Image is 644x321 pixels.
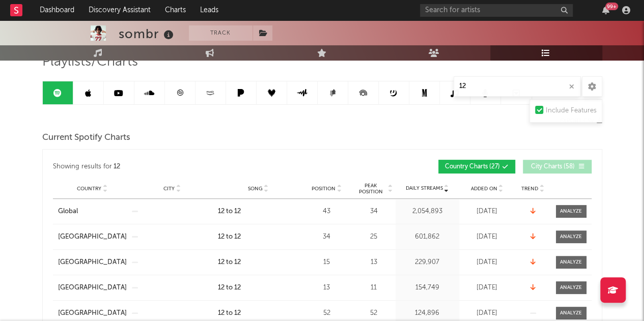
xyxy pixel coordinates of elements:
div: 229,907 [398,257,457,268]
a: [GEOGRAPHIC_DATA] [58,257,127,268]
div: 12 to 12 [218,232,241,242]
div: Showing results for [53,160,322,173]
div: Include Features [546,105,597,117]
div: 13 [304,283,350,293]
div: 34 [304,232,350,242]
div: 34 [355,207,393,217]
a: 12 to 12 [218,257,299,268]
span: Trend [521,186,538,192]
span: Daily Streams [406,185,443,192]
span: Current Spotify Charts [42,132,130,144]
span: Playlists/Charts [42,56,138,68]
a: Global [58,207,127,217]
div: 13 [355,257,393,268]
span: City [163,186,175,192]
div: Global [58,207,78,217]
div: 2,054,893 [398,207,457,217]
div: 12 [114,161,120,173]
div: [DATE] [462,232,513,242]
div: 12 to 12 [218,283,241,293]
a: [GEOGRAPHIC_DATA] [58,308,127,318]
span: Position [312,186,335,192]
div: [DATE] [462,283,513,293]
span: City Charts ( 58 ) [529,164,576,170]
input: Search for artists [420,4,573,17]
div: 154,749 [398,283,457,293]
button: 99+ [602,6,609,14]
div: 99 + [605,3,618,10]
div: [DATE] [462,257,513,268]
span: Peak Position [355,183,387,195]
div: 601,862 [398,232,457,242]
div: 52 [355,308,393,318]
div: 52 [304,308,350,318]
div: 12 to 12 [218,257,241,268]
div: 15 [304,257,350,268]
div: 124,896 [398,308,457,318]
div: [DATE] [462,308,513,318]
div: 12 to 12 [218,308,241,318]
a: [GEOGRAPHIC_DATA] [58,283,127,293]
div: [DATE] [462,207,513,217]
div: 43 [304,207,350,217]
div: sombr [119,25,176,42]
span: Country [77,186,101,192]
button: Track [189,25,253,41]
a: 12 to 12 [218,207,299,217]
button: City Charts(58) [523,160,592,173]
a: 12 to 12 [218,283,299,293]
div: 12 to 12 [218,207,241,217]
input: Search Playlists/Charts [454,76,581,97]
div: 11 [355,283,393,293]
button: Country Charts(27) [438,160,515,173]
a: 12 to 12 [218,232,299,242]
span: Country Charts ( 27 ) [445,164,500,170]
a: [GEOGRAPHIC_DATA] [58,232,127,242]
div: 25 [355,232,393,242]
span: Song [248,186,263,192]
span: Added On [471,186,497,192]
a: 12 to 12 [218,308,299,318]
